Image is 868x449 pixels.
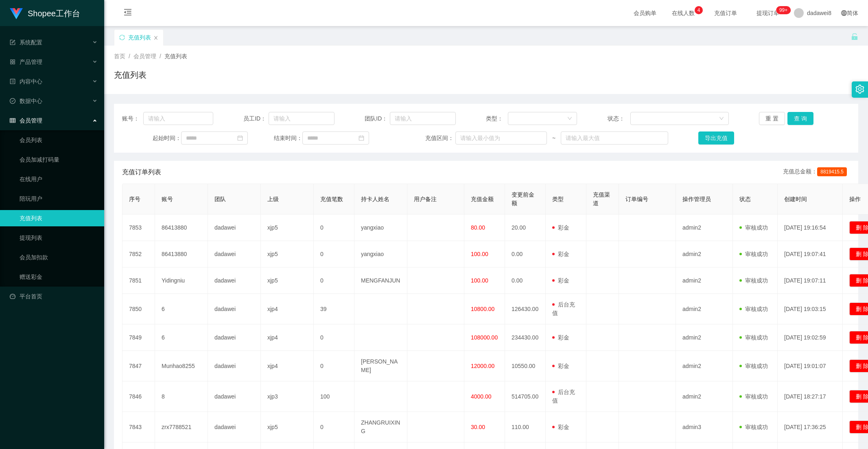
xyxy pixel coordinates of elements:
span: 状态 [739,196,751,202]
button: 导出充值 [698,131,734,145]
td: 7847 [122,351,155,381]
td: xjp5 [261,215,314,241]
td: xjp3 [261,381,314,412]
td: [DATE] 19:07:11 [778,267,843,294]
span: 提现订单 [752,10,783,16]
span: 审核成功 [739,306,768,312]
i: 图标: calendar [359,135,364,141]
i: 图标: check-circle-o [10,98,15,104]
td: dadawei [208,381,261,412]
td: [DATE] 19:03:15 [778,294,843,324]
input: 请输入 [390,112,456,125]
h1: Shopee工作台 [28,0,80,26]
td: ZHANGRUIXING [354,412,407,442]
span: 彩金 [552,334,569,341]
span: 持卡人姓名 [361,196,389,202]
td: admin2 [676,351,733,381]
a: 会员加扣款 [20,249,98,265]
sup: 4 [695,6,703,14]
input: 请输入最小值为 [455,131,547,145]
a: Shopee工作台 [10,10,80,16]
td: admin2 [676,215,733,241]
td: 6 [155,324,208,351]
input: 请输入 [269,112,335,125]
a: 会员列表 [20,132,98,148]
span: 100.00 [471,251,488,257]
td: [DATE] 19:16:54 [778,215,843,241]
td: 39 [314,294,354,324]
span: 团队 [214,196,226,202]
td: 7850 [122,294,155,324]
span: 结束时间： [274,134,302,142]
span: 充值订单 [710,10,741,16]
p: 4 [697,6,700,14]
span: 审核成功 [739,334,768,341]
td: 86413880 [155,215,208,241]
td: 7846 [122,381,155,412]
i: 图标: unlock [851,33,858,40]
td: 0.00 [505,267,546,294]
td: yangxiao [354,215,407,241]
span: 充值订单列表 [122,167,161,177]
td: admin2 [676,324,733,351]
h1: 充值列表 [114,69,146,81]
span: 操作 [849,196,861,202]
a: 提现列表 [20,230,98,246]
span: 充值渠道 [593,191,610,206]
td: [PERSON_NAME] [354,351,407,381]
i: 图标: profile [10,79,15,84]
span: 账号 [162,196,173,202]
span: 内容中心 [10,78,42,85]
span: 首页 [114,53,125,59]
td: Yidingniu [155,267,208,294]
span: 8819415.5 [817,167,847,176]
td: [DATE] 19:02:59 [778,324,843,351]
span: 账号： [122,114,143,123]
sup: 226 [776,6,791,14]
span: 审核成功 [739,224,768,231]
i: 图标: form [10,39,15,45]
td: 0 [314,241,354,267]
span: 上级 [267,196,279,202]
td: dadawei [208,412,261,442]
span: 100.00 [471,277,488,284]
td: MENGFANJUN [354,267,407,294]
td: admin2 [676,381,733,412]
td: admin2 [676,294,733,324]
a: 图标: dashboard平台首页 [10,288,98,304]
td: 126430.00 [505,294,546,324]
td: dadawei [208,267,261,294]
button: 查 询 [787,112,813,125]
button: 重 置 [759,112,785,125]
span: 操作管理员 [682,196,711,202]
td: 234430.00 [505,324,546,351]
td: 8 [155,381,208,412]
img: logo.9652507e.png [10,8,23,20]
td: [DATE] 18:27:17 [778,381,843,412]
span: 后台充值 [552,389,575,404]
td: 7852 [122,241,155,267]
td: xjp5 [261,241,314,267]
td: dadawei [208,324,261,351]
span: 充值金额 [471,196,494,202]
span: 后台充值 [552,301,575,316]
td: zrx7788521 [155,412,208,442]
span: 30.00 [471,424,485,430]
input: 请输入最大值 [561,131,668,145]
i: 图标: close [153,35,158,40]
td: admin2 [676,267,733,294]
td: xjp5 [261,267,314,294]
i: 图标: sync [119,35,125,40]
span: 产品管理 [10,59,42,65]
span: 10800.00 [471,306,494,312]
td: xjp5 [261,412,314,442]
td: 10550.00 [505,351,546,381]
span: 数据中心 [10,98,42,104]
span: 彩金 [552,224,569,231]
span: 用户备注 [414,196,437,202]
i: 图标: setting [855,85,864,94]
span: 充值列表 [164,53,187,59]
span: 起始时间： [153,134,181,142]
span: 12000.00 [471,363,494,369]
td: Munhao8255 [155,351,208,381]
